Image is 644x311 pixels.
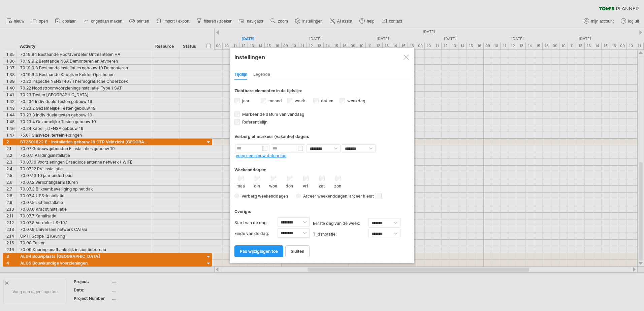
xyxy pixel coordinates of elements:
label: maa [236,182,245,188]
div: Zichtbare elementen in de tijdslijn: [234,88,410,95]
span: Arceer weekenddagen [301,194,347,199]
div: Tijdlijn [234,69,247,80]
a: sluiten [285,245,310,257]
div: Weekenddagen: [234,161,410,174]
span: klik hier om de schaduw kleur aan te passen [375,193,382,199]
label: eerste dag van de week: [313,218,368,229]
a: pas wijzigingen toe [234,245,283,257]
label: din [253,182,261,188]
label: datum [320,98,333,103]
span: , arceer kleur: [347,192,382,200]
label: vri [301,182,310,188]
label: zat [317,182,326,188]
div: Instellingen [234,51,410,63]
span: sluiten [291,249,304,254]
label: maand [267,98,282,103]
span: pas wijzigingen toe [240,249,278,254]
label: Einde van de dag: [234,228,278,239]
div: Overige: [234,203,410,216]
span: Verberg weekenddagen [239,194,288,199]
span: Markeer de datum van vandaag [241,112,304,117]
div: Legenda [253,69,270,80]
a: voeg een nieuw datum toe [236,153,286,158]
label: woe [269,182,277,188]
label: don [285,182,293,188]
label: Tijdsnotatie: [313,229,368,240]
span: Referentielijn [241,119,267,125]
label: jaar [241,98,250,103]
label: zon [333,182,342,188]
label: Start van de dag: [234,217,278,228]
div: Verberg of markeer (vakantie) dagen: [234,134,410,139]
label: weekdag [346,98,365,103]
label: week [293,98,305,103]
